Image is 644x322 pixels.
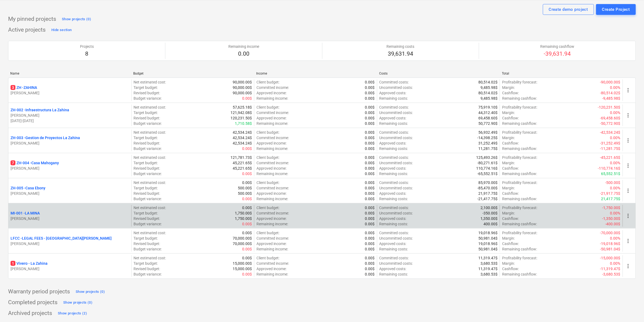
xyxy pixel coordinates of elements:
p: Budget variance : [134,121,162,126]
p: 0.00$ [365,236,375,241]
p: 0.00$ [365,121,375,126]
p: Revised budget : [134,191,160,196]
div: LFCC -LEGAL FEES - [GEOGRAPHIC_DATA][PERSON_NAME][PERSON_NAME] [11,236,129,246]
p: 19,018.96$ [478,230,498,236]
p: Margin : [502,110,515,115]
p: 0.00% [610,160,620,166]
p: Net estimated cost : [134,255,166,261]
p: 0.00$ [365,166,375,171]
p: 65,552.51$ [601,171,620,176]
p: 500.00$ [238,191,252,196]
p: Remaining cashflow : [502,221,537,227]
button: Hide section [50,26,73,34]
p: -85,470.00$ [477,185,498,191]
p: Approved costs : [379,191,406,196]
p: Profitability forecast : [502,105,537,110]
p: 0.00$ [365,255,375,261]
button: Create Project [596,4,636,15]
div: 3ZH -ZAHINA[PERSON_NAME] [11,85,129,96]
p: 31,252.49$ [478,140,498,146]
p: Committed income : [256,210,289,216]
p: 0.00$ [365,79,375,85]
p: 21,417.75$ [601,196,620,202]
p: Budget variance : [134,146,162,151]
p: Revised budget : [134,90,160,96]
p: 2,100.00$ [481,205,498,210]
p: My pinned projects [8,15,56,23]
p: 0.00$ [242,146,252,151]
p: 90,000.00$ [233,79,252,85]
p: 0.00$ [365,140,375,146]
span: more_vert [625,162,632,169]
p: Remaining costs : [379,121,408,126]
div: ZH-002 -Infraestructura La Zahina[PERSON_NAME][DATE]-[DATE] [11,107,129,123]
p: 0.00$ [365,210,375,216]
p: ZH - ZAHINA [11,85,37,90]
p: 0.00$ [365,221,375,227]
p: 1,350.00$ [481,216,498,221]
p: Remaining income : [256,221,288,227]
p: Net estimated cost : [134,79,166,85]
p: Margin : [502,85,515,90]
p: [DATE] - [DATE] [11,118,129,123]
span: 7 [11,160,15,165]
p: 1,750.00$ [235,216,252,221]
p: Remaining cashflow : [502,146,537,151]
p: Approved costs : [379,216,406,221]
p: Uncommitted costs : [379,210,413,216]
p: -15,000.00$ [600,255,620,261]
p: 110,774.16$ [476,166,498,171]
p: Client budget : [256,105,279,110]
p: Target budget : [134,160,158,166]
p: Remaining income : [256,246,288,252]
div: Hide section [51,27,72,33]
p: Net estimated cost : [134,230,166,236]
p: 0.00$ [365,191,375,196]
p: 56,932.49$ [478,130,498,135]
p: Target budget : [134,210,158,216]
p: 0.00% [610,85,620,90]
div: Create demo project [549,6,588,13]
div: MI-001 -LA MINA[PERSON_NAME] [11,210,129,221]
p: 75,919.10$ [478,105,498,110]
p: 0.00$ [365,216,375,221]
p: Committed costs : [379,155,409,160]
p: -500.00$ [605,180,620,185]
p: Client budget : [256,130,279,135]
p: 0.00% [610,236,620,241]
p: Approved costs : [379,115,406,121]
p: [PERSON_NAME] [11,90,129,96]
p: LFCC - LEGAL FEES - [GEOGRAPHIC_DATA][PERSON_NAME] [11,236,112,241]
p: 0.00$ [365,85,375,90]
button: Show projects (2) [56,309,88,318]
p: Approved income : [256,216,286,221]
p: ZH-002 - Infraestructura La Zahina [11,107,69,113]
p: Committed costs : [379,180,409,185]
p: 125,493.26$ [476,155,498,160]
p: Remaining costs : [379,246,408,252]
div: Name [10,72,129,75]
p: Committed income : [256,110,289,115]
p: 42,534.24$ [233,140,252,146]
p: 90,000.00$ [233,85,252,90]
p: -350.00$ [482,210,498,216]
p: Profitability forecast : [502,130,537,135]
p: 0.00$ [365,160,375,166]
p: Revised budget : [134,216,160,221]
p: -9,485.98$ [602,96,620,101]
p: 21,917.75$ [478,191,498,196]
p: Cashflow : [502,216,519,221]
p: Committed costs : [379,205,409,210]
p: 11,319.47$ [478,255,498,261]
span: more_vert [625,263,632,269]
p: MI-001 - LA MINA [11,210,40,216]
p: 0.00$ [365,90,375,96]
div: ZH-005 -Casa Ebony[PERSON_NAME] [11,185,129,196]
p: -21,917.75$ [600,191,620,196]
p: Remaining costs : [379,96,408,101]
p: 42,534.24$ [233,130,252,135]
span: more_vert [625,213,632,219]
p: Margin : [502,210,515,216]
p: Net estimated cost : [134,180,166,185]
p: Revised budget : [134,115,160,121]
